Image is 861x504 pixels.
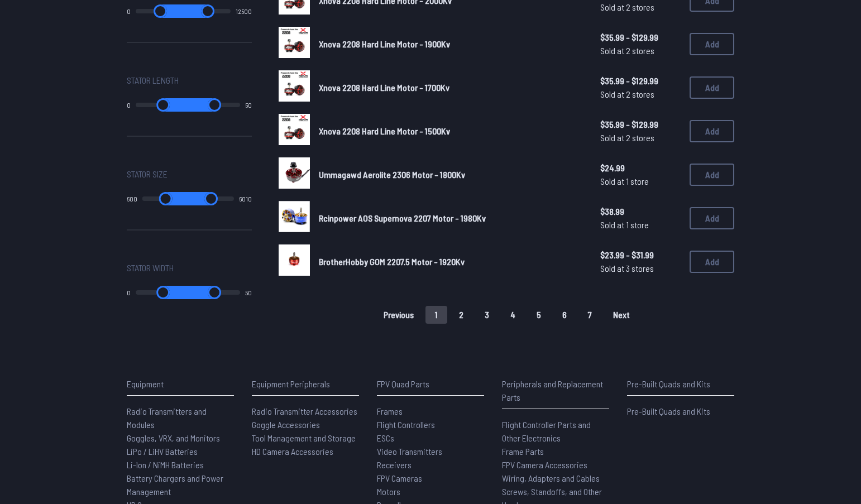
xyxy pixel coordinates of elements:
[600,74,681,88] span: $35.99 - $129.99
[600,88,681,101] span: Sold at 2 stores
[252,431,359,445] a: Tool Management and Storage
[613,310,630,319] span: Next
[502,446,544,457] span: Frame Parts
[127,459,204,470] span: Li-Ion / NiMH Batteries
[502,418,609,445] a: Flight Controller Parts and Other Electronics
[475,306,499,324] button: 3
[319,39,450,49] span: Xnova 2208 Hard Line Motor - 1900Kv
[127,100,131,109] output: 0
[127,167,168,181] span: Stator Size
[377,486,400,497] span: Motors
[252,377,359,391] p: Equipment Peripherals
[127,194,137,203] output: 600
[501,306,525,324] button: 4
[127,445,234,458] a: LiPo / LiHV Batteries
[502,472,609,485] a: Wiring, Adapters and Cables
[127,288,131,297] output: 0
[279,70,310,102] img: image
[279,27,310,61] a: image
[600,205,681,218] span: $38.99
[127,7,131,16] output: 0
[600,1,681,14] span: Sold at 2 stores
[127,261,174,275] span: Stator Width
[377,485,484,498] a: Motors
[279,201,310,232] img: image
[319,37,582,51] a: Xnova 2208 Hard Line Motor - 1900Kv
[319,256,465,267] span: BrotherHobby GOM 2207.5 Motor - 1920Kv
[127,473,223,497] span: Battery Chargers and Power Management
[127,405,234,431] a: Radio Transmitters and Modules
[377,431,484,445] a: ESCs
[627,406,710,416] span: Pre-Built Quads and Kits
[502,377,609,404] p: Peripherals and Replacement Parts
[252,419,320,430] span: Goggle Accessories
[627,377,734,391] p: Pre-Built Quads and Kits
[600,31,681,44] span: $35.99 - $129.99
[127,74,179,87] span: Stator Length
[690,33,734,55] button: Add
[127,431,234,445] a: Goggles, VRX, and Monitors
[502,473,600,483] span: Wiring, Adapters and Cables
[377,405,484,418] a: Frames
[377,445,484,458] a: Video Transmitters
[377,418,484,431] a: Flight Controllers
[502,458,609,472] a: FPV Camera Accessories
[239,194,252,203] output: 6010
[600,248,681,262] span: $23.99 - $31.99
[245,100,252,109] output: 50
[319,212,582,225] a: Rcinpower AOS Supernova 2207 Motor - 1980Kv
[279,244,310,276] img: image
[527,306,551,324] button: 5
[319,168,582,181] a: Ummagawd Aerolite 2306 Motor - 1800Kv
[553,306,576,324] button: 6
[377,472,484,485] a: FPV Cameras
[252,405,359,418] a: Radio Transmitter Accessories
[690,251,734,273] button: Add
[600,118,681,131] span: $35.99 - $129.99
[279,27,310,58] img: image
[377,458,484,472] a: Receivers
[252,433,356,443] span: Tool Management and Storage
[279,114,310,148] a: image
[319,82,449,93] span: Xnova 2208 Hard Line Motor - 1700Kv
[279,201,310,236] a: image
[252,406,357,416] span: Radio Transmitter Accessories
[600,161,681,175] span: $24.99
[127,406,207,430] span: Radio Transmitters and Modules
[252,446,333,457] span: HD Camera Accessories
[319,124,582,138] a: Xnova 2208 Hard Line Motor - 1500Kv
[319,126,450,136] span: Xnova 2208 Hard Line Motor - 1500Kv
[377,377,484,391] p: FPV Quad Parts
[578,306,601,324] button: 7
[690,164,734,186] button: Add
[502,459,587,470] span: FPV Camera Accessories
[127,446,198,457] span: LiPo / LiHV Batteries
[319,255,582,268] a: BrotherHobby GOM 2207.5 Motor - 1920Kv
[600,44,681,57] span: Sold at 2 stores
[377,419,435,430] span: Flight Controllers
[127,472,234,498] a: Battery Chargers and Power Management
[690,207,734,229] button: Add
[627,405,734,418] a: Pre-Built Quads and Kits
[502,445,609,458] a: Frame Parts
[236,7,252,16] output: 12500
[279,244,310,279] a: image
[279,157,310,192] a: image
[377,433,394,443] span: ESCs
[449,306,473,324] button: 2
[319,213,486,223] span: Rcinpower AOS Supernova 2207 Motor - 1980Kv
[690,120,734,142] button: Add
[600,131,681,145] span: Sold at 2 stores
[690,76,734,99] button: Add
[425,306,447,324] button: 1
[319,169,465,180] span: Ummagawd Aerolite 2306 Motor - 1800Kv
[600,175,681,188] span: Sold at 1 store
[252,418,359,431] a: Goggle Accessories
[245,288,252,297] output: 50
[252,445,359,458] a: HD Camera Accessories
[377,473,422,483] span: FPV Cameras
[127,377,234,391] p: Equipment
[279,70,310,105] a: image
[502,419,591,443] span: Flight Controller Parts and Other Electronics
[377,406,403,416] span: Frames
